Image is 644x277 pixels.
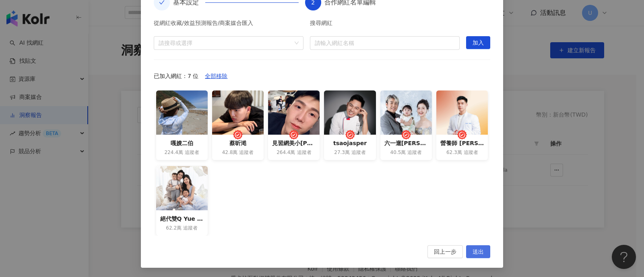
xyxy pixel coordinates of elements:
div: 搜尋網紅 [310,20,460,30]
span: 送出 [473,246,484,259]
div: 見習網美小[PERSON_NAME] [272,139,316,148]
span: 追蹤者 [239,149,254,156]
button: 加入 [466,36,490,49]
button: 全部移除 [198,70,234,82]
span: 62.3萬 [446,149,462,156]
span: 27.3萬 [334,149,350,156]
div: 嘎嫂二伯 [160,139,204,148]
button: 回上一步 [427,245,463,258]
span: 回上一步 [434,246,456,259]
span: 加入 [473,37,484,49]
span: 追蹤者 [183,225,198,232]
div: 從網紅收藏/效益預測報告/商案媒合匯入 [154,20,303,30]
span: 40.5萬 [390,149,406,156]
div: 營養師 [PERSON_NAME] [440,139,484,148]
button: 送出 [466,245,490,258]
span: 追蹤者 [464,149,478,156]
div: 已加入網紅：7 位 [154,70,490,82]
span: 42.8萬 [222,149,238,156]
div: 絕代雙Q Yue and Wei [160,214,204,223]
span: 264.4萬 [277,149,295,156]
span: 追蹤者 [351,149,366,156]
span: 62.2萬 [166,225,182,232]
div: 六一遛[PERSON_NAME] [384,139,428,148]
span: 追蹤者 [185,149,199,156]
div: tsaojasper [328,139,372,148]
span: 全部移除 [205,70,227,83]
div: 蔡昕澔 [216,139,260,148]
span: 追蹤者 [407,149,422,156]
span: 追蹤者 [297,149,312,156]
span: 224.4萬 [164,149,183,156]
